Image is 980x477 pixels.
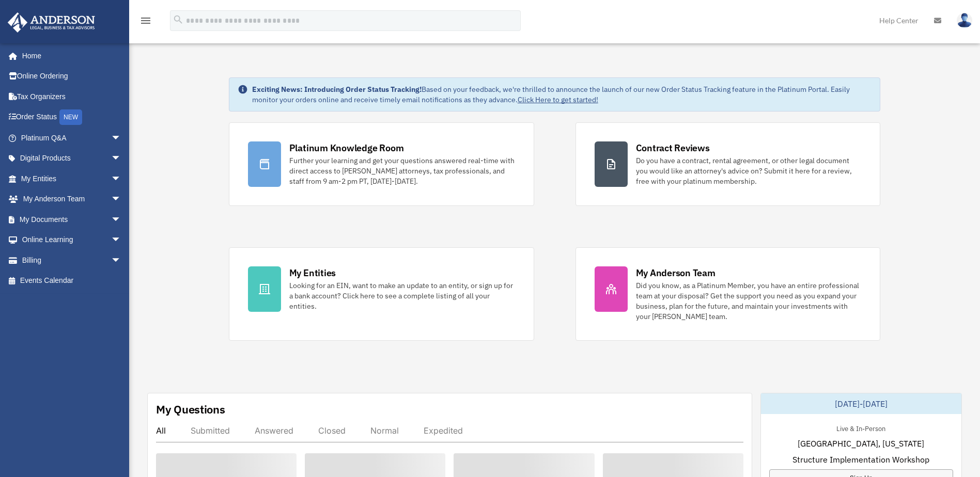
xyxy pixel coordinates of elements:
div: All [156,425,166,436]
div: [DATE]-[DATE] [761,393,961,414]
a: menu [139,18,152,27]
a: Contract Reviews Do you have a contract, rental agreement, or other legal document you would like... [575,122,881,206]
div: Normal [370,425,399,436]
a: Online Learningarrow_drop_down [7,230,137,250]
div: Looking for an EIN, want to make an update to an entity, or sign up for a bank account? Click her... [289,280,515,311]
i: menu [139,14,152,27]
a: Digital Productsarrow_drop_down [7,148,137,169]
div: Expedited [424,425,463,436]
div: My Questions [156,402,225,417]
div: Do you have a contract, rental agreement, or other legal document you would like an attorney's ad... [636,155,862,186]
span: [GEOGRAPHIC_DATA], [US_STATE] [798,437,924,450]
a: My Anderson Team Did you know, as a Platinum Member, you have an entire professional team at your... [575,247,881,341]
span: arrow_drop_down [111,128,132,149]
a: Home [7,45,132,66]
a: Tax Organizers [7,86,137,107]
strong: Exciting News: Introducing Order Status Tracking! [252,85,422,94]
span: arrow_drop_down [111,209,132,230]
a: My Documentsarrow_drop_down [7,209,137,230]
a: My Entities Looking for an EIN, want to make an update to an entity, or sign up for a bank accoun... [229,247,534,341]
a: Events Calendar [7,271,137,291]
img: User Pic [957,13,972,28]
a: My Anderson Teamarrow_drop_down [7,189,137,210]
a: Click Here to get started! [518,95,598,104]
a: Order StatusNEW [7,107,137,128]
span: arrow_drop_down [111,230,132,251]
div: Submitted [191,425,230,436]
a: My Entitiesarrow_drop_down [7,168,137,189]
div: Closed [318,425,346,436]
div: Contract Reviews [636,141,710,154]
i: search [173,14,184,25]
div: Based on your feedback, we're thrilled to announce the launch of our new Order Status Tracking fe... [252,84,872,105]
a: Billingarrow_drop_down [7,250,137,271]
div: Live & In-Person [828,422,894,433]
span: Structure Implementation Workshop [792,453,929,466]
span: arrow_drop_down [111,250,132,271]
div: NEW [59,109,82,125]
div: Answered [255,425,293,436]
span: arrow_drop_down [111,148,132,169]
div: Did you know, as a Platinum Member, you have an entire professional team at your disposal? Get th... [636,280,862,322]
div: My Entities [289,266,336,279]
div: My Anderson Team [636,266,715,279]
div: Platinum Knowledge Room [289,141,404,154]
span: arrow_drop_down [111,189,132,210]
span: arrow_drop_down [111,168,132,189]
a: Platinum Q&Aarrow_drop_down [7,128,137,148]
a: Online Ordering [7,66,137,87]
a: Platinum Knowledge Room Further your learning and get your questions answered real-time with dire... [229,122,534,206]
img: Anderson Advisors Platinum Portal [5,12,98,33]
div: Further your learning and get your questions answered real-time with direct access to [PERSON_NAM... [289,155,515,186]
